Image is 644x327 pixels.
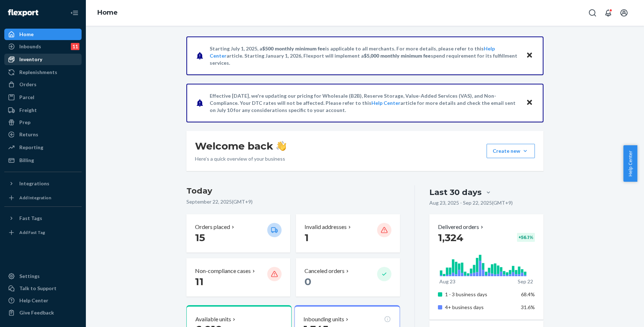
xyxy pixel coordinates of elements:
p: 1 - 3 business days [445,291,516,298]
div: Integrations [19,180,49,187]
p: Invalid addresses [304,223,347,231]
span: 11 [195,275,204,288]
p: Here’s a quick overview of your business [195,155,286,162]
div: + 56.1 % [517,233,535,242]
a: Talk to Support [4,283,82,294]
div: Fast Tags [19,215,42,222]
p: Orders placed [195,223,230,231]
img: Flexport logo [8,9,38,16]
div: Inventory [19,56,42,63]
a: Billing [4,155,82,166]
a: Help Center [4,295,82,306]
div: Home [19,31,34,38]
button: Fast Tags [4,213,82,224]
img: hand-wave emoji [276,141,286,151]
button: Delivered orders [438,223,485,231]
a: Reporting [4,142,82,153]
div: Replenishments [19,69,57,76]
span: $5,000 monthly minimum fee [364,53,431,59]
div: Help Center [19,297,48,304]
button: Help Center [623,145,637,182]
div: Reporting [19,144,43,151]
div: Orders [19,81,36,88]
p: Effective [DATE], we're updating our pricing for Wholesale (B2B), Reserve Storage, Value-Added Se... [210,92,519,114]
p: Non-compliance cases [195,267,251,275]
button: Orders placed 15 [186,214,290,253]
a: Inventory [4,54,82,65]
span: 1,324 [438,231,463,244]
div: Inbounds [19,43,41,50]
button: Canceled orders 0 [296,258,400,297]
p: Sep 22 [518,278,533,285]
button: Open notifications [601,6,615,20]
button: Invalid addresses 1 [296,214,400,253]
p: September 22, 2025 ( GMT+9 ) [186,198,400,205]
button: Close Navigation [67,6,82,20]
p: Aug 23, 2025 - Sep 22, 2025 ( GMT+9 ) [429,199,513,206]
span: 68.4% [521,291,535,297]
p: Starting July 1, 2025, a is applicable to all merchants. For more details, please refer to this a... [210,45,519,67]
div: Give Feedback [19,309,54,316]
div: Returns [19,131,38,138]
span: 15 [195,231,205,244]
p: Inbounding units [303,315,344,323]
a: Help Center [371,100,400,106]
span: $500 monthly minimum fee [262,45,325,52]
h1: Welcome back [195,140,286,152]
a: Add Integration [4,192,82,204]
button: Give Feedback [4,307,82,318]
button: Open account menu [617,6,631,20]
a: Add Fast Tag [4,227,82,238]
a: Home [97,9,118,16]
div: Billing [19,157,34,164]
p: Aug 23 [439,278,455,285]
div: Talk to Support [19,285,57,292]
div: Add Fast Tag [19,229,45,235]
h3: Today [186,185,400,197]
a: Returns [4,129,82,140]
button: Close [525,98,534,108]
button: Integrations [4,178,82,189]
a: Prep [4,117,82,128]
div: Parcel [19,94,34,101]
a: Orders [4,79,82,90]
button: Open Search Box [585,6,600,20]
div: Settings [19,273,40,280]
button: Non-compliance cases 11 [186,258,290,297]
a: Parcel [4,92,82,103]
span: 0 [304,275,311,288]
p: 4+ business days [445,304,516,311]
div: Last 30 days [429,187,482,198]
ol: breadcrumbs [92,3,123,23]
span: 1 [304,231,309,244]
button: Close [525,50,534,61]
div: 11 [71,43,79,50]
a: Freight [4,104,82,116]
div: Prep [19,119,30,126]
p: Canceled orders [304,267,345,275]
a: Home [4,29,82,40]
button: Create new [487,144,535,158]
a: Replenishments [4,67,82,78]
p: Available units [195,315,231,323]
div: Add Integration [19,195,51,201]
a: Inbounds11 [4,41,82,52]
span: 31.6% [521,304,535,310]
a: Settings [4,270,82,282]
div: Freight [19,107,37,114]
